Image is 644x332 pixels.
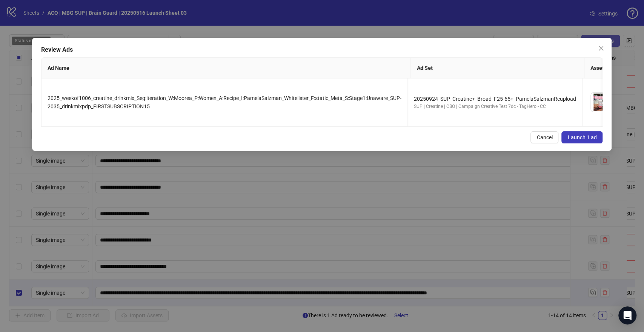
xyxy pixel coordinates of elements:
[598,45,604,51] span: close
[537,134,553,140] span: Cancel
[41,45,603,54] div: Review Ads
[414,95,576,103] div: 20250924_SUP_Creatine+_Broad_F25-65+_PamelaSalzmanReupload
[618,306,636,324] div: Open Intercom Messenger
[601,103,610,112] button: Preview
[411,58,585,78] th: Ad Set
[562,131,603,143] button: Launch 1 ad
[531,131,559,143] button: Cancel
[414,103,576,110] div: SUP | Creatine | CBO | Campaign Creative Test 7dc - TagHero - CC
[591,93,610,112] img: Asset 1
[41,58,411,78] th: Ad Name
[48,95,401,109] span: 2025_weekof1006_creatine_drinkmix_Seg:iteration_W:Moorea_P:Women_A:Recipe_I:PamelaSalzman_Whiteli...
[595,42,607,54] button: Close
[568,134,597,140] span: Launch 1 ad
